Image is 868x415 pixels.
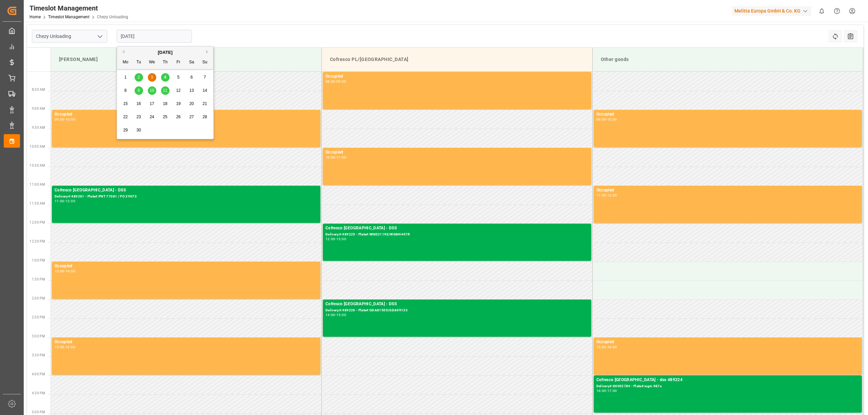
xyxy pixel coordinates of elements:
div: 10:00 [65,118,75,121]
span: 12:00 PM [29,221,45,224]
div: Choose Monday, September 15th, 2025 [121,100,130,108]
div: 14:00 [325,313,335,316]
div: Choose Friday, September 12th, 2025 [174,86,183,95]
div: Choose Sunday, September 14th, 2025 [201,86,209,95]
div: Choose Wednesday, September 10th, 2025 [148,86,156,95]
div: 09:00 [55,118,64,121]
span: 20 [189,101,194,106]
div: Cofresco [GEOGRAPHIC_DATA] - dss 489224 [596,377,860,383]
div: Occupied [596,339,860,346]
span: 25 [163,115,167,119]
div: Su [201,58,209,67]
input: Type to search/select [32,30,107,43]
div: Choose Tuesday, September 9th, 2025 [135,86,143,95]
div: month 2025-09 [119,71,212,137]
div: 09:00 [596,118,606,121]
span: 2 [138,75,140,80]
div: Delivery#:489226 - Plate#:GDA81505/GDA99133 [325,308,589,313]
div: 15:00 [55,346,64,349]
div: 16:00 [65,346,75,349]
span: 17 [150,101,154,106]
span: 11 [163,88,167,93]
div: 12:00 [65,200,75,203]
div: Choose Monday, September 22nd, 2025 [121,113,130,121]
span: 1:30 PM [32,277,45,281]
div: Choose Friday, September 26th, 2025 [174,113,183,121]
div: [DATE] [117,49,213,56]
div: Cofresco PL/[GEOGRAPHIC_DATA] [327,53,587,66]
div: Occupied [55,111,318,118]
span: 10 [150,88,154,93]
div: Choose Monday, September 1st, 2025 [121,73,130,82]
div: Occupied [596,111,860,118]
div: - [335,313,336,316]
span: 15 [123,101,127,106]
div: Choose Tuesday, September 16th, 2025 [135,100,143,108]
span: 21 [202,101,207,106]
div: We [148,58,156,67]
span: 10:30 AM [29,164,45,167]
button: Melitta Europa GmbH & Co. KG [732,4,814,17]
div: 11:00 [336,156,346,159]
div: Choose Sunday, September 7th, 2025 [201,73,209,82]
div: Choose Saturday, September 6th, 2025 [188,73,196,82]
button: Help Center [829,3,845,19]
div: 13:00 [55,270,64,273]
div: Choose Saturday, September 27th, 2025 [188,113,196,121]
div: 12:00 [325,237,335,241]
div: Cofresco [GEOGRAPHIC_DATA] - DSS [325,301,589,308]
div: Choose Monday, September 8th, 2025 [121,86,130,95]
span: 12 [176,88,180,93]
div: 17:00 [607,389,617,392]
span: 28 [202,115,207,119]
div: - [606,194,607,197]
div: - [606,389,607,392]
span: 23 [136,115,141,119]
span: 16 [136,101,141,106]
div: Choose Monday, September 29th, 2025 [121,126,130,134]
div: 13:00 [336,237,346,241]
span: 24 [150,115,154,119]
div: Occupied [55,339,318,346]
span: 2:00 PM [32,296,45,300]
span: 2:30 PM [32,315,45,319]
div: - [64,118,65,121]
div: Choose Tuesday, September 23rd, 2025 [135,113,143,121]
span: 3:30 PM [32,353,45,357]
div: 16:00 [596,389,606,392]
div: 14:00 [65,270,75,273]
span: 10:00 AM [29,145,45,148]
div: Choose Wednesday, September 17th, 2025 [148,100,156,108]
div: - [64,346,65,349]
span: 4 [164,75,166,80]
div: Delivery#:80002784 - Plate#:wgm 987a [596,383,860,389]
div: - [335,156,336,159]
div: 11:00 [55,200,64,203]
div: Choose Saturday, September 20th, 2025 [188,100,196,108]
div: Occupied [325,73,589,80]
div: Other goods [598,53,858,66]
div: Timeslot Management [29,3,128,13]
span: 19 [176,101,180,106]
div: Choose Thursday, September 11th, 2025 [161,86,170,95]
div: 08:00 [325,80,335,83]
div: Fr [174,58,183,67]
span: 9:00 AM [32,107,45,110]
span: 4:30 PM [32,391,45,395]
div: Occupied [325,149,589,156]
div: Mo [121,58,130,67]
div: Choose Friday, September 5th, 2025 [174,73,183,82]
div: Choose Wednesday, September 24th, 2025 [148,113,156,121]
div: Choose Sunday, September 21st, 2025 [201,100,209,108]
div: Choose Tuesday, September 30th, 2025 [135,126,143,134]
span: 29 [123,128,127,132]
span: 9:30 AM [32,126,45,129]
span: 3 [151,75,153,80]
button: Next Month [206,50,210,54]
div: [PERSON_NAME] [56,53,316,66]
div: Occupied [596,187,860,194]
div: Choose Friday, September 19th, 2025 [174,100,183,108]
div: Delivery#:489225 - Plate#:WND2119E/WGM4447R [325,232,589,237]
button: show 0 new notifications [814,3,829,19]
span: 1:00 PM [32,258,45,262]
